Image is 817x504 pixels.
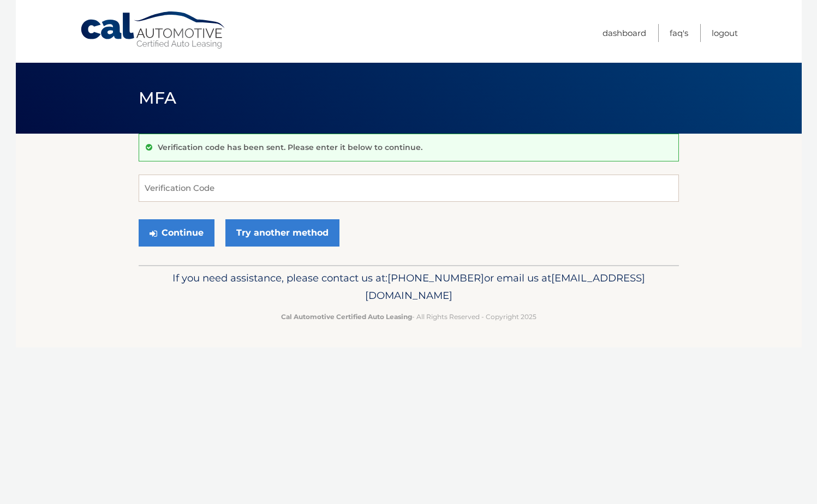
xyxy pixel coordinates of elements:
[603,24,646,42] a: Dashboard
[146,311,672,322] p: - All Rights Reserved - Copyright 2025
[139,219,214,247] button: Continue
[146,269,672,304] p: If you need assistance, please contact us at: or email us at
[139,88,177,108] span: MFA
[80,11,227,50] a: Cal Automotive
[281,313,412,321] strong: Cal Automotive Certified Auto Leasing
[225,219,339,247] a: Try another method
[712,24,738,42] a: Logout
[139,175,679,202] input: Verification Code
[670,24,688,42] a: FAQ's
[387,272,484,284] span: [PHONE_NUMBER]
[158,142,422,152] p: Verification code has been sent. Please enter it below to continue.
[365,272,645,302] span: [EMAIL_ADDRESS][DOMAIN_NAME]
